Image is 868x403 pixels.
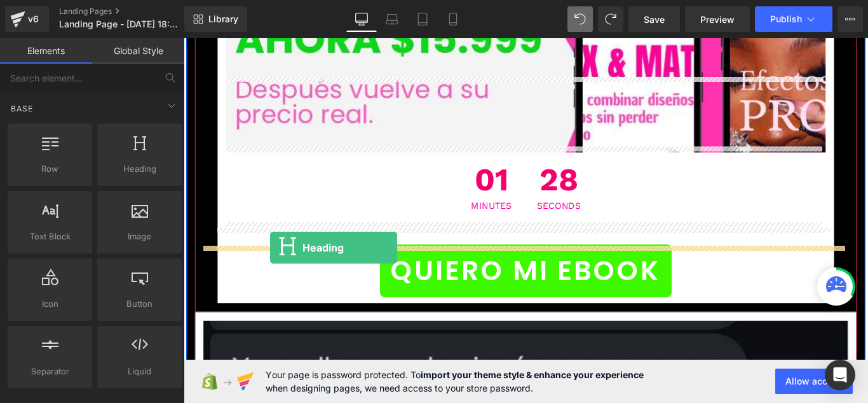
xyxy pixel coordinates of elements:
[101,162,178,176] span: Heading
[11,162,88,176] span: Row
[5,6,49,32] a: v6
[837,6,863,32] button: More
[10,103,34,115] span: Base
[266,368,644,395] span: Your page is password protected. To when designing pages, we need access to your store password.
[59,6,205,17] a: Landing Pages
[825,360,855,390] div: Open Intercom Messenger
[323,141,369,183] span: 01
[770,14,802,24] span: Publish
[92,38,184,64] a: Global Style
[59,19,181,29] span: Landing Page - [DATE] 18:09:28
[184,6,247,32] a: New Library
[11,297,88,311] span: Icon
[11,365,88,378] span: Separator
[775,369,853,394] button: Allow access
[233,239,536,285] span: QUIERO MI EBOOK
[323,183,369,194] span: Minutes
[101,230,178,243] span: Image
[101,297,178,311] span: Button
[755,6,832,32] button: Publish
[346,6,377,32] a: Desktop
[220,232,548,292] a: QUIERO MI EBOOK
[567,6,593,32] button: Undo
[407,6,438,32] a: Tablet
[101,365,178,378] span: Liquid
[685,6,750,32] a: Preview
[397,183,446,194] span: Seconds
[644,13,665,26] span: Save
[11,230,88,243] span: Text Block
[421,369,644,380] strong: import your theme style & enhance your experience
[598,6,623,32] button: Redo
[397,141,446,183] span: 28
[700,13,735,26] span: Preview
[208,13,238,25] span: Library
[25,11,41,27] div: v6
[438,6,468,32] a: Mobile
[377,6,407,32] a: Laptop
